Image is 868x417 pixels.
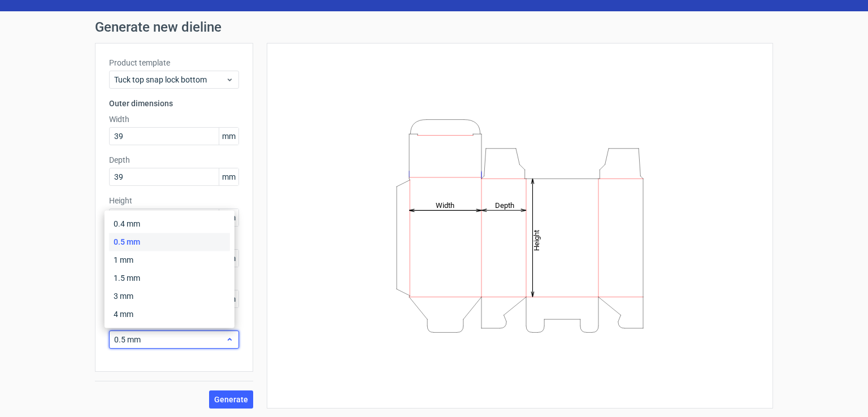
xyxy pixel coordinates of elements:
[95,20,773,34] h1: Generate new dieline
[219,168,238,185] span: mm
[109,233,230,251] div: 0.5 mm
[495,201,514,209] tspan: Depth
[109,305,230,323] div: 4 mm
[114,74,225,85] span: Tuck top snap lock bottom
[109,57,239,68] label: Product template
[109,154,239,166] label: Depth
[436,201,454,209] tspan: Width
[109,287,230,305] div: 3 mm
[209,390,253,409] button: Generate
[114,334,225,345] span: 0.5 mm
[219,209,238,226] span: mm
[109,195,239,206] label: Height
[219,128,238,145] span: mm
[109,251,230,269] div: 1 mm
[532,229,541,250] tspan: Height
[109,114,239,125] label: Width
[109,215,230,233] div: 0.4 mm
[214,396,248,403] span: Generate
[109,269,230,287] div: 1.5 mm
[109,98,239,109] h3: Outer dimensions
